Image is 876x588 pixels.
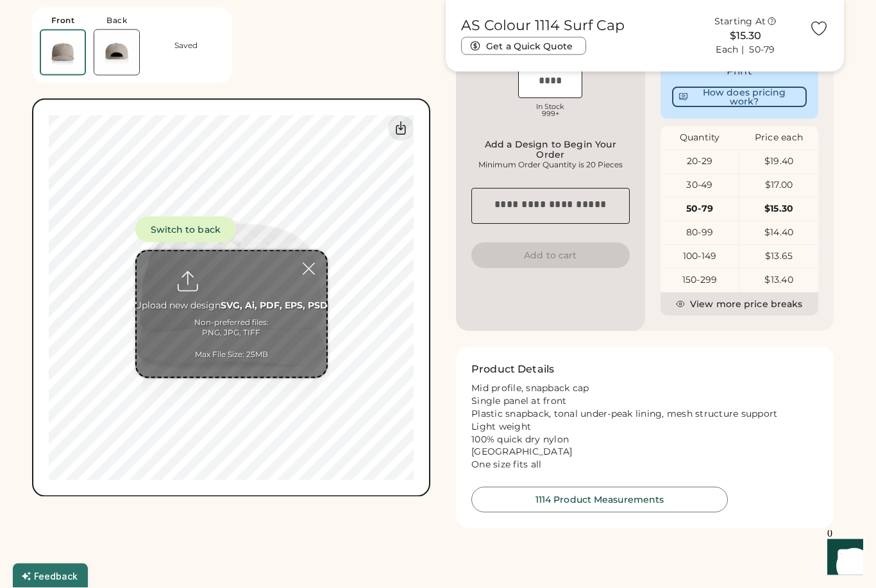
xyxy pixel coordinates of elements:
h1: AS Colour 1114 Surf Cap [461,17,625,35]
div: Upload new design [135,299,328,312]
div: Add a Design to Begin Your Order [475,140,626,160]
h2: Product Details [471,362,554,378]
div: 150-299 [661,274,739,287]
div: 30-49 [661,180,739,192]
div: Each | 50-79 [716,44,775,56]
img: AS Colour 1114 Mushroom Back Thumbnail [94,30,139,75]
div: 50-79 [661,203,739,216]
div: Saved [174,40,198,51]
div: Quantity [661,132,739,145]
button: Get a Quick Quote [461,37,586,55]
div: $17.00 [739,180,818,192]
div: $15.30 [689,28,802,44]
div: $14.40 [739,227,818,240]
div: In Stock 999+ [518,104,582,118]
div: $15.30 [739,203,818,216]
div: Front [51,15,75,26]
div: 100-149 [661,251,739,264]
div: 20-29 [661,156,739,169]
iframe: Front Chat [815,530,870,585]
button: Add to cart [471,243,630,269]
img: AS Colour 1114 Mushroom Front Thumbnail [41,31,85,74]
div: Download Front Mockup [388,115,414,141]
div: $13.40 [739,274,818,287]
button: Switch to back [135,217,236,242]
div: Mid profile, snapback cap Single panel at front Plastic snapback, tonal under-peak lining, mesh s... [471,383,818,472]
div: Minimum Order Quantity is 20 Pieces [475,160,626,171]
div: $13.65 [739,251,818,264]
button: View more price breaks [661,293,819,316]
div: Back [106,15,127,26]
div: $19.40 [739,156,818,169]
div: Starting At [714,15,766,28]
div: Price each [739,132,818,145]
div: 80-99 [661,227,739,240]
button: 1114 Product Measurements [471,487,728,513]
button: How does pricing work? [672,87,807,108]
strong: SVG, Ai, PDF, EPS, PSD [221,299,328,311]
